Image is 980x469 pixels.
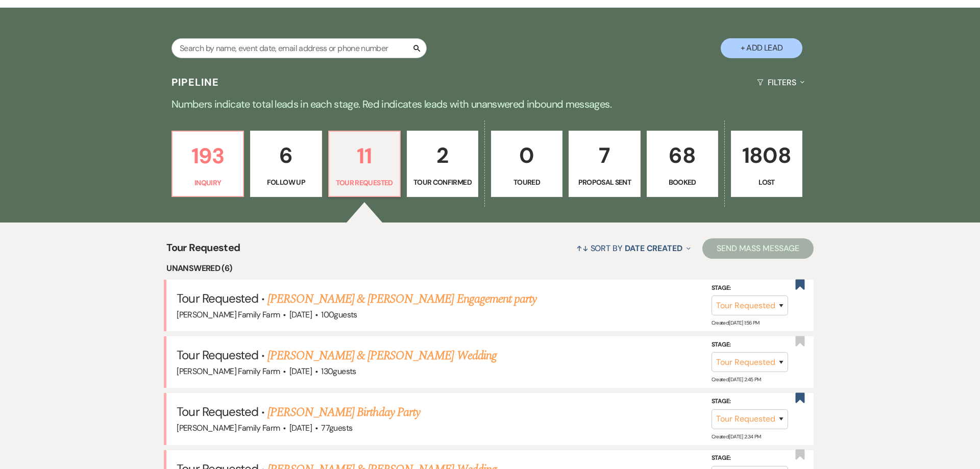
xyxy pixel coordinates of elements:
a: 193Inquiry [171,131,244,197]
a: 7Proposal Sent [569,131,640,197]
button: + Add Lead [721,38,802,58]
p: Lost [738,177,796,188]
a: [PERSON_NAME] & [PERSON_NAME] Engagement party [267,290,536,308]
span: Created: [DATE] 1:56 PM [712,319,759,326]
span: 100 guests [321,309,357,320]
span: Created: [DATE] 2:45 PM [712,376,761,383]
label: Stage: [712,339,788,351]
button: Send Mass Message [702,238,814,259]
span: Created: [DATE] 2:34 PM [712,433,761,440]
a: 1808Lost [731,131,802,197]
p: 7 [575,138,633,172]
p: 68 [653,138,712,172]
li: Unanswered (6) [166,262,813,275]
span: Tour Requested [177,347,258,363]
p: Follow Up [257,177,315,188]
a: [PERSON_NAME] Birthday Party [267,403,420,422]
span: Tour Requested [166,240,240,262]
span: 130 guests [321,366,356,377]
p: Inquiry [179,177,237,188]
p: Booked [653,177,712,188]
a: 2Tour Confirmed [407,131,478,197]
span: [DATE] [289,309,312,320]
a: 0Toured [491,131,562,197]
a: 6Follow Up [250,131,322,197]
button: Sort By Date Created [572,235,695,262]
a: 11Tour Requested [328,131,401,197]
p: Proposal Sent [575,177,633,188]
span: Tour Requested [177,290,258,306]
p: Tour Requested [335,177,394,188]
label: Stage: [712,283,788,294]
p: 1808 [738,138,796,172]
p: Toured [498,177,556,188]
span: [PERSON_NAME] Family Farm [177,423,280,433]
p: 0 [498,138,556,172]
span: [PERSON_NAME] Family Farm [177,366,280,377]
label: Stage: [712,396,788,407]
label: Stage: [712,453,788,464]
p: 2 [413,138,472,172]
p: 11 [335,139,394,173]
span: [DATE] [289,423,312,433]
span: Tour Requested [177,404,258,419]
a: 68Booked [647,131,718,197]
button: Filters [753,69,808,96]
p: Numbers indicate total leads in each stage. Red indicates leads with unanswered inbound messages. [122,96,857,112]
p: 193 [179,139,237,173]
p: 6 [257,138,315,172]
span: Date Created [625,243,682,254]
h3: Pipeline [171,75,219,89]
span: ↑↓ [576,243,589,254]
a: [PERSON_NAME] & [PERSON_NAME] Wedding [267,347,496,365]
span: [DATE] [289,366,312,377]
span: 77 guests [321,423,352,433]
p: Tour Confirmed [413,177,472,188]
input: Search by name, event date, email address or phone number [171,38,427,58]
span: [PERSON_NAME] Family Farm [177,309,280,320]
